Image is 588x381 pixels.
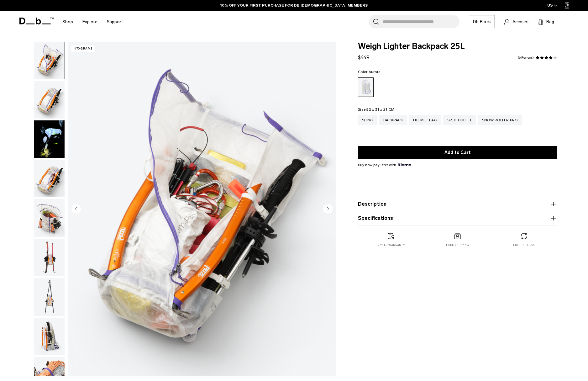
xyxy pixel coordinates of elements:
[34,238,65,277] button: Weigh_Lighter_Backpack_25L_8.png
[58,11,128,33] nav: Main Navigation
[504,18,529,25] a: Account
[358,77,374,97] a: Aurora
[34,160,65,197] img: Weigh_Lighter_Backpack_25L_6.png
[478,115,522,125] a: Snow Roller Pro
[71,45,95,52] p: 470 grams
[34,278,65,316] img: Weigh_Lighter_Backpack_25L_9.png
[378,243,405,247] p: 2 year warranty
[34,159,65,198] button: Weigh_Lighter_Backpack_25L_6.png
[68,42,336,376] img: Weigh_Lighter_Backpack_25L_4.png
[358,108,394,111] legend: Size:
[62,11,73,33] a: Shop
[34,120,65,158] img: Weigh Lighter Backpack 25L Aurora
[379,115,407,125] a: Backpack
[358,70,381,74] legend: Color:
[358,115,377,125] a: Sling
[107,11,123,33] a: Support
[398,163,411,166] img: {"height" => 20, "alt" => "Klarna"}
[34,120,65,158] button: Weigh Lighter Backpack 25L Aurora
[512,19,529,25] span: Account
[358,42,557,50] span: Weigh Lighter Backpack 25L
[546,19,554,25] span: Bag
[358,200,557,208] button: Description
[68,42,336,376] li: 5 / 18
[34,318,65,355] img: Weigh_Lighter_Backpack_25L_10.png
[538,18,554,25] button: Bag
[409,115,441,125] a: Helmet Bag
[358,214,557,222] button: Specifications
[369,70,381,74] span: Aurora
[443,115,476,125] a: Split Duffel
[82,11,97,33] a: Explore
[469,15,495,28] a: Db Black
[34,239,65,276] img: Weigh_Lighter_Backpack_25L_8.png
[34,199,65,237] img: Weigh_Lighter_Backpack_25L_7.png
[34,278,65,316] button: Weigh_Lighter_Backpack_25L_9.png
[323,204,333,214] button: Next slide
[358,54,370,60] span: $449
[358,146,557,159] button: Add to Cart
[513,243,535,247] p: Free returns
[34,81,65,119] button: Weigh_Lighter_Backpack_25L_5.png
[34,41,65,79] img: Weigh_Lighter_Backpack_25L_4.png
[71,204,81,214] button: Previous slide
[358,162,411,168] span: Buy now pay later with
[34,317,65,356] button: Weigh_Lighter_Backpack_25L_10.png
[446,243,469,247] p: Free shipping
[518,56,534,59] a: 6 reviews
[220,3,368,8] a: 10% OFF YOUR FIRST PURCHASE FOR DB [DEMOGRAPHIC_DATA] MEMBERS
[366,107,394,112] span: 52 x 31 x 21 CM
[34,81,65,119] img: Weigh_Lighter_Backpack_25L_5.png
[34,41,65,79] button: Weigh_Lighter_Backpack_25L_4.png
[34,199,65,237] button: Weigh_Lighter_Backpack_25L_7.png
